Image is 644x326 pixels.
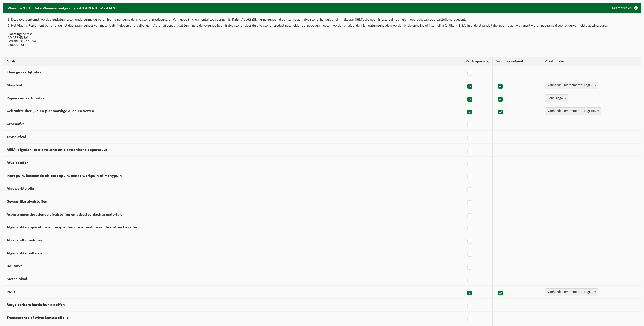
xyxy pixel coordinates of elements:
[7,161,29,165] label: Afvalbanden
[7,277,27,281] label: Metaalafval
[545,94,568,102] span: Concullega
[545,107,601,115] span: Vanheede Environmental Logistics
[545,289,598,296] span: Vanheede Environmental Logistics
[545,95,568,102] span: Concullega
[7,213,125,217] label: Asbestcementhoudende afvalstoffen en asbestverdachte materialen
[8,32,32,36] strong: Plaatsingsadres:
[7,70,42,74] label: Klein gevaarlijk afval
[7,83,22,87] label: Glasafval
[545,82,598,89] span: Vanheede Environmental Logistics
[545,288,598,296] span: Vanheede Environmental Logistics
[7,251,45,255] label: Afgedankte batterijen
[7,264,24,268] label: Houtafval
[7,135,26,139] label: Textielafval
[8,33,636,47] p: AD AREND BV DOMPELSTRAAT 0-2 9300 AALST
[7,187,34,191] label: Afgewerkte olie
[7,303,65,307] label: Recycleerbare harde kunststoffen
[7,225,139,229] label: Afgedankte apparatuur en recipiënten die ozonafbrekende stoffen bevatten
[608,3,641,13] a: Geef terug vrij
[8,24,636,28] p: 2) Het Vlaams Reglement betreffende het duurzaam beheer van materiaalkringlopen en afvalbeheer (V...
[7,148,107,152] label: AEEA, afgedankte elektrische en elektronische apparatuur
[7,200,47,204] label: Gevaarlijke afvalstoffen
[7,290,15,294] label: PMD
[541,57,641,66] th: Afvalophaler
[7,109,94,113] label: Gebruikte dierlijke en plantaardige oliën en vetten
[493,57,541,66] th: Wordt gesorteerd
[545,82,598,89] span: Vanheede Environmental Logistics
[7,174,122,178] label: Inert puin, bestaande uit betonpuin, metselwerkpuin of mengpuin
[7,238,42,242] label: Afvallandbouwfolies
[545,108,601,115] span: Vanheede Environmental Logistics
[3,3,122,13] h2: Vlarema 9 | Update Vlaamse wetgeving - AD AREND BV - AALST
[7,316,69,320] label: Transparante of witte kunststoffolie
[7,122,26,126] label: Groenafval
[462,57,493,66] th: Van toepassing
[8,18,636,22] p: 1) Deze overeenkomst wordt afgesloten tussen ondervermelde partij, hierna genoemd de afvalstoffen...
[7,96,45,100] label: Papier- en kartonafval
[3,57,462,66] th: Afvalstof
